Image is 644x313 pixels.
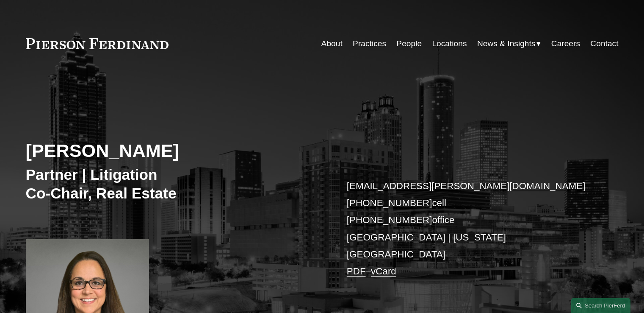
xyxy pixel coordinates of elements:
span: News & Insights [477,36,536,51]
a: Practices [353,36,386,52]
a: [PHONE_NUMBER] [347,198,432,208]
a: Careers [551,36,580,52]
a: People [396,36,422,52]
p: cell office [GEOGRAPHIC_DATA] | [US_STATE][GEOGRAPHIC_DATA] – [347,178,594,280]
a: vCard [371,266,396,277]
a: About [321,36,343,52]
a: Locations [432,36,467,52]
h2: [PERSON_NAME] [26,140,322,162]
a: Search this site [571,298,630,313]
a: folder dropdown [477,36,541,52]
h3: Partner | Litigation Co-Chair, Real Estate [26,165,322,202]
a: Contact [590,36,618,52]
a: [EMAIL_ADDRESS][PERSON_NAME][DOMAIN_NAME] [347,181,586,191]
a: PDF [347,266,366,277]
a: [PHONE_NUMBER] [347,215,432,225]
